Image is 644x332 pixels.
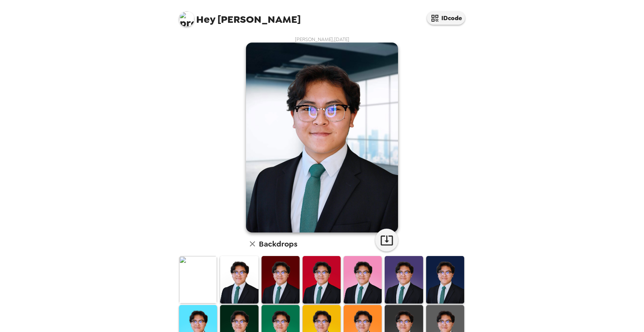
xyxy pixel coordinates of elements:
[179,8,301,25] span: [PERSON_NAME]
[246,43,398,232] img: user
[179,11,194,27] img: profile pic
[295,36,349,43] span: [PERSON_NAME] , [DATE]
[196,13,215,26] span: Hey
[427,11,465,25] button: IDcode
[179,256,217,304] img: Original
[259,238,297,250] h6: Backdrops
